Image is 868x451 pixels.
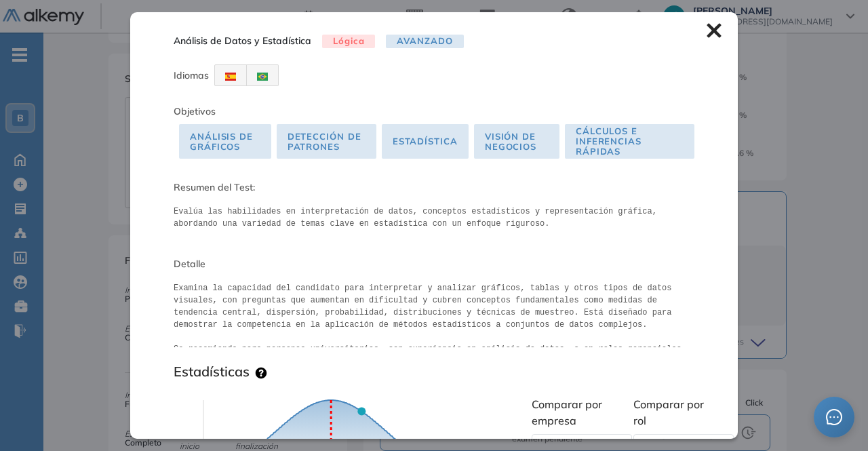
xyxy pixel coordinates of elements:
span: Estadística [382,124,469,158]
span: Comparar por rol [633,397,704,427]
h3: Estadísticas [174,364,250,380]
span: Idiomas [174,69,209,81]
span: Visión de Negocios [474,124,559,158]
img: ESP [225,73,236,81]
span: Análisis de Datos y Estadística [174,34,311,48]
span: Objetivos [174,105,216,117]
span: Cálculos e Inferencias rápidas [565,124,694,158]
span: message [826,409,842,425]
pre: Evalúa las habilidades en interpretación de datos, conceptos estadísticos y representación gráfic... [174,205,694,230]
span: Comparar por empresa [532,397,602,427]
span: Detección de patrones [277,124,376,158]
img: BRA [257,73,268,81]
pre: Examina la capacidad del candidato para interpretar y analizar gráficos, tablas y otros tipos de ... [174,282,694,347]
span: Lógica [322,35,375,49]
span: Avanzado [386,35,463,49]
span: Análisis de Gráficos [179,124,271,158]
span: Resumen del Test: [174,180,694,195]
span: Detalle [174,257,694,271]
